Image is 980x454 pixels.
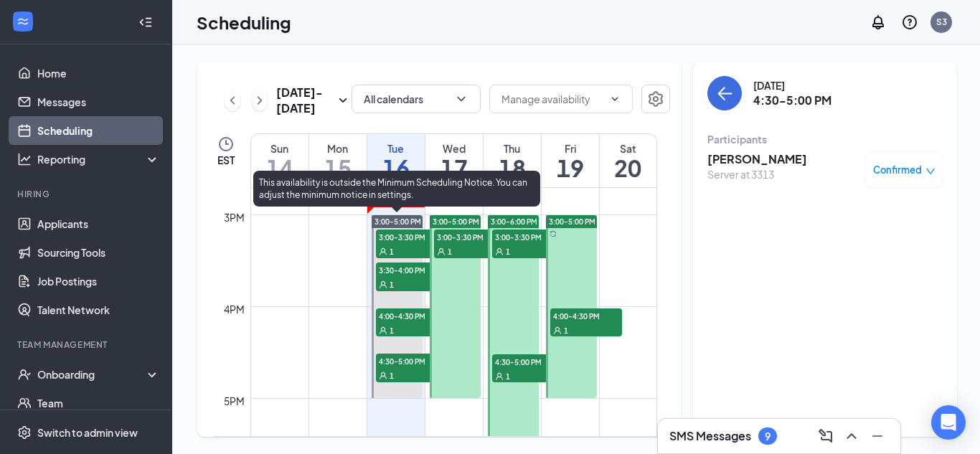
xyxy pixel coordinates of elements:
svg: User [379,326,387,335]
svg: User [379,247,387,256]
svg: User [379,372,387,380]
a: September 17, 2025 [425,134,483,187]
div: Sat [600,141,657,156]
svg: Notifications [870,14,887,31]
h1: 20 [600,156,657,180]
div: Fri [542,141,599,156]
div: This availability is outside the Minimum Scheduling Notice. You can adjust the minimum notice in ... [253,171,540,207]
svg: ChevronUp [843,427,860,445]
div: Participants [707,132,943,146]
a: Team [37,389,160,417]
button: back-button [707,76,742,110]
button: Minimize [866,425,889,448]
h3: 4:30-5:00 PM [753,93,831,108]
div: 5pm [221,393,248,409]
svg: ChevronDown [454,92,468,106]
button: Settings [641,85,670,113]
a: September 15, 2025 [309,134,367,187]
h1: 17 [425,156,483,180]
button: ChevronRight [252,90,268,111]
span: 4:00-4:30 PM [376,308,448,323]
a: Settings [641,85,670,116]
span: 1 [506,247,510,257]
span: 3:00-3:30 PM [376,230,448,244]
input: Manage availability [501,91,603,107]
a: Scheduling [37,116,160,145]
div: Thu [484,141,541,156]
div: S3 [936,16,947,28]
svg: User [495,372,504,381]
a: September 19, 2025 [542,134,599,187]
h1: 18 [484,156,541,180]
span: down [925,166,936,176]
h1: 16 [367,156,425,180]
div: Open Intercom Messenger [931,405,966,440]
span: Confirmed [873,163,922,177]
span: 3:00-5:00 PM [374,217,421,227]
div: Sun [251,141,308,156]
span: 4:30-5:00 PM [376,354,448,368]
svg: SmallChevronDown [334,92,352,109]
a: September 20, 2025 [600,134,657,187]
div: Wed [425,141,483,156]
div: Reporting [37,152,161,166]
svg: Settings [647,90,664,108]
svg: QuestionInfo [901,14,918,31]
a: September 14, 2025 [251,134,308,187]
h3: SMS Messages [669,428,751,444]
button: ChevronLeft [225,90,240,111]
span: 4:00-4:30 PM [550,308,622,323]
div: 4pm [221,301,248,317]
div: Mon [309,141,367,156]
svg: Minimize [869,427,886,445]
svg: Collapse [138,15,153,29]
svg: Settings [17,425,32,440]
svg: UserCheck [17,367,32,382]
svg: Analysis [17,152,32,166]
svg: ArrowLeft [716,85,733,102]
svg: WorkstreamLogo [16,14,30,29]
span: 3:00-5:00 PM [549,217,595,227]
span: 1 [390,280,394,290]
span: 4:30-5:00 PM [492,354,564,369]
a: Home [37,59,160,88]
svg: User [553,326,562,335]
svg: User [495,247,504,256]
span: 1 [506,372,510,382]
div: Server at 3313 [707,167,807,181]
h3: [PERSON_NAME] [707,151,807,167]
svg: Sync [550,230,557,237]
span: 1 [390,371,394,381]
svg: User [437,247,446,256]
a: Applicants [37,209,160,238]
svg: ComposeMessage [817,427,834,445]
span: 1 [448,247,452,257]
h1: Scheduling [197,10,291,34]
span: 1 [390,326,394,336]
span: 3:30-4:00 PM [376,263,448,277]
span: 1 [564,326,568,336]
svg: ChevronLeft [225,92,240,109]
div: 9 [765,430,771,443]
div: Team Management [17,339,157,351]
div: Switch to admin view [37,425,138,440]
div: Hiring [17,188,157,200]
svg: ChevronDown [609,93,621,105]
span: 1 [390,247,394,257]
a: Talent Network [37,295,160,324]
button: All calendarsChevronDown [352,85,481,113]
button: ChevronUp [840,425,863,448]
a: September 16, 2025 [367,134,425,187]
h1: 19 [542,156,599,180]
span: 3:00-5:00 PM [433,217,479,227]
div: Onboarding [37,367,148,382]
div: Tue [367,141,425,156]
button: ComposeMessage [814,425,837,448]
h1: 14 [251,156,308,180]
span: 3:00-3:30 PM [492,230,564,244]
span: EST [217,153,235,167]
a: Job Postings [37,267,160,295]
svg: User [379,280,387,289]
span: 3:00-3:30 PM [434,230,506,244]
span: 3:00-6:00 PM [491,217,537,227]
